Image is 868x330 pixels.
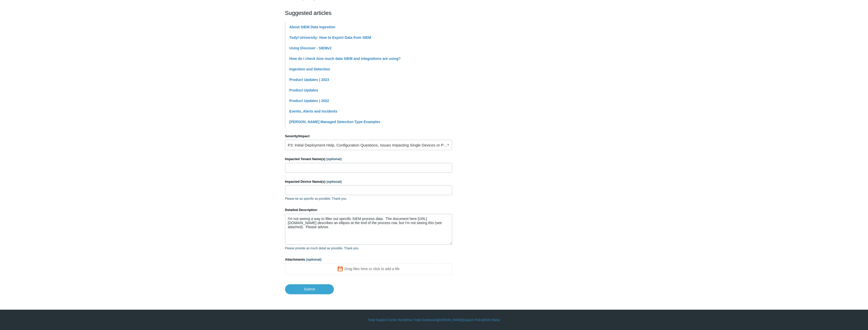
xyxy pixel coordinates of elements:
a: Todyl Support Center Home [368,318,406,322]
span: (optional) [326,180,342,184]
a: Using Discover - SIEMv2 [289,46,332,50]
a: Your Todyl Dashboard [407,318,437,322]
label: Impacted Tenant Name(s) [285,157,452,162]
input: Submit [285,284,334,294]
a: Product Updates [289,88,318,92]
span: (optional) [326,157,342,161]
label: Detailed Description [285,207,452,213]
p: Please provide as much detail as possible. Thank you. [285,246,452,251]
a: How do I check how much data SIEM and integrations are using? [289,57,401,61]
a: [DOMAIN_NAME] [438,318,462,322]
a: About SIEM Data Ingestion [289,25,335,29]
label: Attachments [285,257,452,262]
h2: Suggested articles [285,9,452,17]
a: Ingestion and Detection [289,67,330,71]
a: Product Updates | 2023 [289,78,329,82]
span: (optional) [306,258,321,261]
a: [PERSON_NAME] Managed Detection Type Examples [289,120,380,124]
a: Product Updates | 2022 [289,99,329,103]
label: Impacted Device Name(s) [285,179,452,184]
a: P3: Initial Deployment Help, Configuration Questions, Issues Impacting Single Devices or Past Out... [285,140,452,150]
p: Please be as specific as possible. Thank you. [285,196,452,201]
label: Severity/Impact [285,134,452,139]
a: Todyl University: How to Export Data from SIEM [289,35,371,40]
div: | | | | [285,318,583,322]
a: Support Policy [463,318,483,322]
a: Events, Alerts and Incidents [289,109,337,113]
a: SGN Status [484,318,500,322]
